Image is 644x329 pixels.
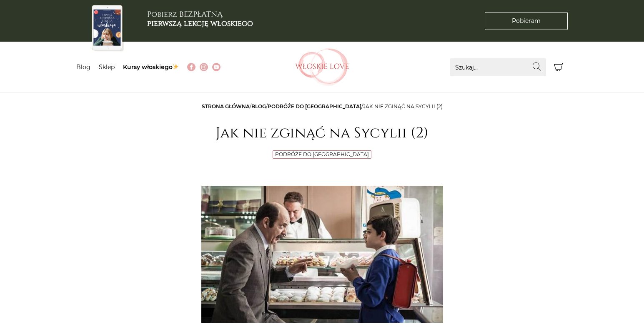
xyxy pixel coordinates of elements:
[99,63,115,71] a: Sklep
[512,17,541,25] span: Pobieram
[275,151,369,157] a: Podróże do [GEOGRAPHIC_DATA]
[550,58,568,76] button: Koszyk
[202,103,443,110] span: / / /
[201,125,443,142] h1: Jak nie zginąć na Sycylii (2)
[363,103,443,110] span: Jak nie zginąć na Sycylii (2)
[251,103,266,110] a: Blog
[450,58,546,76] input: Szukaj...
[147,18,253,29] b: pierwszą lekcję włoskiego
[295,48,349,86] img: Włoskielove
[76,63,90,71] a: Blog
[173,64,178,70] img: ✨
[268,103,361,110] a: Podróże do [GEOGRAPHIC_DATA]
[123,63,179,71] a: Kursy włoskiego
[485,12,568,30] a: Pobieram
[202,103,250,110] a: Strona główna
[147,10,253,28] h3: Pobierz BEZPŁATNĄ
